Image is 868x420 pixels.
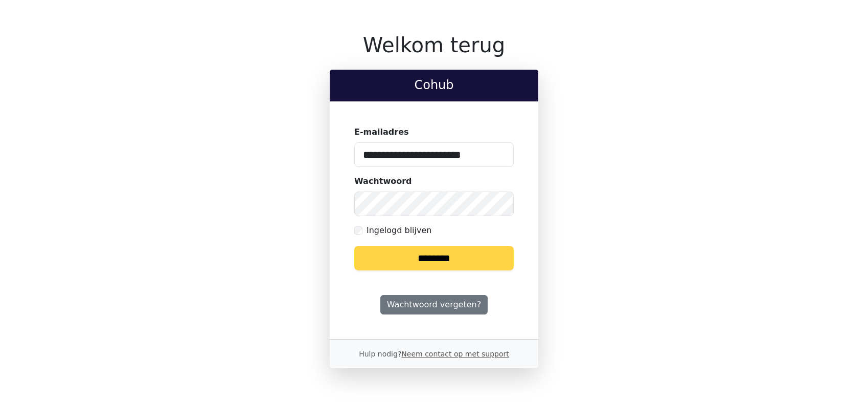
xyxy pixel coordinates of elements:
a: Wachtwoord vergeten? [380,295,488,314]
label: Ingelogd blijven [367,224,431,237]
small: Hulp nodig? [359,350,509,358]
label: Wachtwoord [354,175,412,187]
a: Neem contact op met support [401,350,509,358]
h1: Welkom terug [330,33,538,57]
label: E-mailadres [354,126,409,138]
h2: Cohub [338,78,530,93]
